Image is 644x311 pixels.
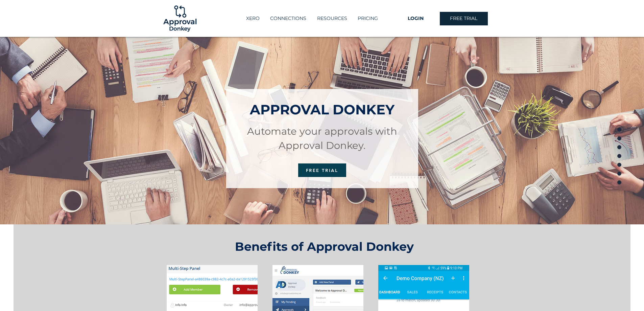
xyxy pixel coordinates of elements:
[392,12,440,25] a: LOGIN
[352,13,383,24] a: PRICING
[312,13,352,24] div: RESOURCES
[408,15,424,22] span: LOGIN
[235,239,414,254] span: Benefits of Approval Donkey
[440,12,488,25] a: FREE TRIAL
[232,13,392,24] nav: Site
[450,15,477,22] span: FREE TRIAL
[298,163,346,177] a: FREE TRIAL
[314,13,351,24] p: RESOURCES
[306,168,338,173] span: FREE TRIAL
[615,125,624,186] nav: Page
[162,0,198,37] img: Logo-01.png
[267,13,310,24] p: CONNECTIONS
[247,125,397,151] span: Automate your approvals with Approval Donkey.
[241,13,265,24] a: XERO
[265,13,312,24] a: CONNECTIONS
[354,13,381,24] p: PRICING
[243,13,263,24] p: XERO
[250,101,395,118] span: APPROVAL DONKEY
